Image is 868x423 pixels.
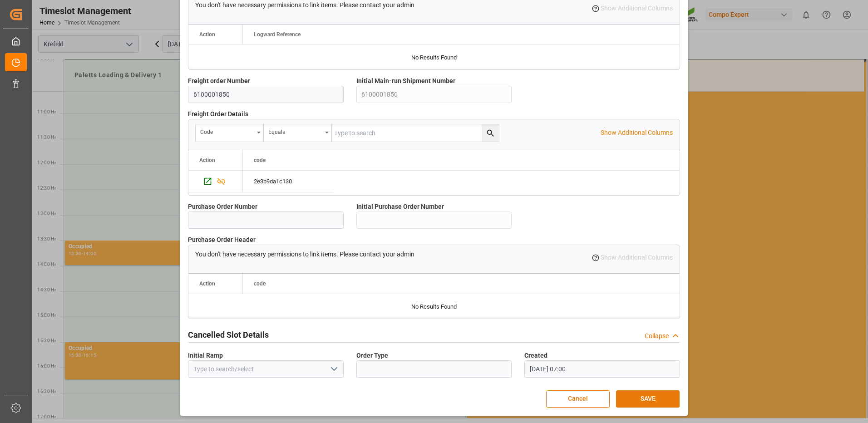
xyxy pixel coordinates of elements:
button: open menu [264,124,332,142]
div: Action [199,157,215,163]
span: Purchase Order Header [188,235,256,245]
span: Order Type [356,351,388,360]
p: You don't have necessary permissions to link items. Please contact your admin [195,0,414,10]
button: open menu [196,124,264,142]
span: Freight Order Details [188,109,248,119]
div: Equals [268,126,322,136]
div: Collapse [645,331,669,341]
div: 2e3b9da1c130 [243,171,334,192]
button: SAVE [616,390,680,408]
button: search button [482,124,499,142]
button: Cancel [546,390,610,408]
span: Freight order Number [188,76,250,86]
div: Press SPACE to select this row. [188,171,243,192]
div: Action [199,31,215,38]
span: Initial Purchase Order Number [356,202,444,211]
span: Purchase Order Number [188,202,257,211]
h2: Cancelled Slot Details [188,329,269,341]
span: Logward Reference [254,31,301,38]
input: DD.MM.YYYY HH:MM [524,360,680,378]
span: code [254,157,266,163]
span: code [254,280,266,287]
button: open menu [326,362,340,376]
div: Press SPACE to select this row. [243,171,334,192]
span: Created [524,351,547,360]
p: You don't have necessary permissions to link items. Please contact your admin [195,250,414,259]
p: Show Additional Columns [601,128,673,138]
input: Type to search [332,124,499,142]
input: Type to search/select [188,360,344,378]
div: code [200,126,254,136]
div: Action [199,280,215,287]
span: Initial Main-run Shipment Number [356,76,455,86]
span: Initial Ramp [188,351,223,360]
